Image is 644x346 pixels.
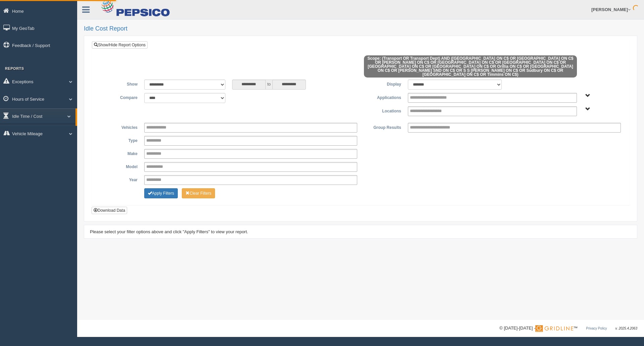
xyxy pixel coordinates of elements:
[90,229,248,234] span: Please select your filter options above and click "Apply Filters" to view your report.
[615,327,637,330] span: v. 2025.4.2063
[97,162,141,170] label: Model
[266,80,272,90] span: to
[361,123,405,131] label: Group Results
[182,188,215,198] button: Change Filter Options
[97,149,141,157] label: Make
[361,106,405,114] label: Locations
[535,325,573,332] img: Gridline
[361,80,405,88] label: Display
[586,327,607,330] a: Privacy Policy
[92,41,148,49] a: Show/Hide Report Options
[97,93,141,101] label: Compare
[92,207,127,214] button: Download Data
[97,175,141,183] label: Year
[97,136,141,144] label: Type
[361,93,405,101] label: Applications
[499,325,637,332] div: © [DATE]-[DATE] - ™
[144,188,178,198] button: Change Filter Options
[97,123,141,131] label: Vehicles
[364,55,577,78] span: Scope: (Transport OR Transport Dept) AND ([GEOGRAPHIC_DATA] ON C$ OR [GEOGRAPHIC_DATA] ON C$ OR [...
[84,26,637,32] h2: Idle Cost Report
[97,80,141,88] label: Show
